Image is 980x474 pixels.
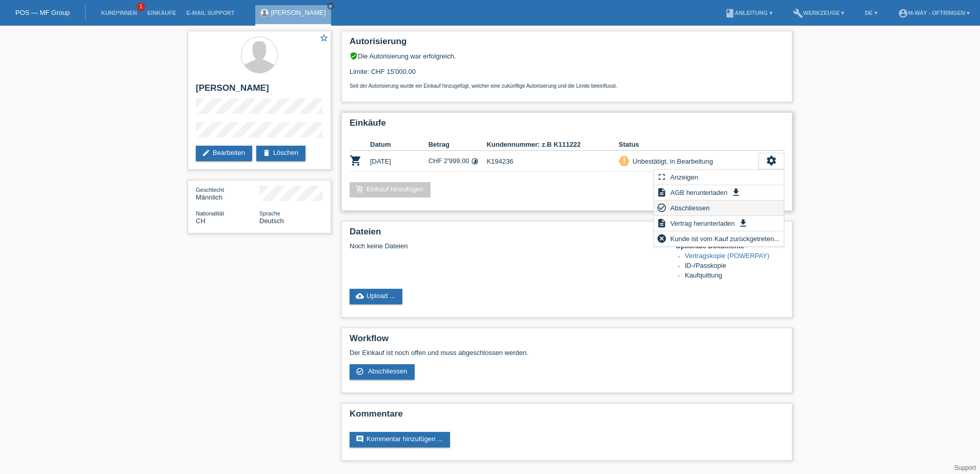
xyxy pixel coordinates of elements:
th: Betrag [428,139,487,151]
a: [PERSON_NAME] [271,9,326,16]
a: deleteLöschen [256,146,305,161]
a: Einkäufe [142,10,181,16]
div: Noch keine Dateien [350,242,663,250]
a: bookAnleitung ▾ [720,10,778,16]
span: 1 [137,3,145,11]
h2: Einkäufe [350,118,784,133]
span: Anzeigen [669,171,700,183]
i: close [328,4,333,9]
h2: [PERSON_NAME] [196,83,323,98]
span: Sprache [259,210,280,216]
li: Kaufquittung [685,271,784,281]
i: edit [202,149,210,157]
a: close [327,3,334,10]
i: comment [356,435,364,443]
a: Support [954,464,976,471]
i: settings [766,155,777,166]
a: Vertragskopie (POWERPAY) [685,252,769,260]
i: account_circle [898,8,908,18]
h2: Dateien [350,227,784,242]
span: Geschlecht [196,187,224,193]
a: check_circle_outline Abschliessen [350,364,415,380]
i: get_app [731,187,741,197]
p: Seit der Autorisierung wurde ein Einkauf hinzugefügt, welcher eine zukünftige Autorisierung und d... [350,83,784,89]
td: CHF 2'999.00 [428,151,487,172]
i: delete [262,149,271,157]
h2: Workflow [350,333,784,349]
a: account_circlem-way - Oftringen ▾ [893,10,975,16]
i: build [793,8,803,18]
li: ID-/Passkopie [685,262,784,271]
a: cloud_uploadUpload ... [350,289,402,304]
i: fullscreen [657,172,667,182]
i: add_shopping_cart [356,185,364,193]
span: Abschliessen [368,367,407,375]
a: E-Mail Support [181,10,240,16]
th: Kundennummer: z.B K111222 [486,139,619,151]
td: [DATE] [370,151,428,172]
i: check_circle_outline [657,203,667,213]
th: Status [619,139,759,151]
i: priority_high [621,157,628,164]
span: AGB herunterladen [669,186,729,199]
i: description [657,187,667,197]
span: Schweiz [196,217,206,225]
h2: Kommentare [350,409,784,424]
span: Deutsch [259,217,284,225]
div: Unbestätigt, in Bearbeitung [629,156,713,167]
a: DE ▾ [860,10,882,16]
div: Die Autorisierung war erfolgreich. [350,52,784,60]
a: buildWerkzeuge ▾ [788,10,850,16]
h2: Autorisierung [350,36,784,52]
i: Fixe Raten (24 Raten) [471,157,479,165]
a: POS — MF Group [15,9,70,16]
p: Der Einkauf ist noch offen und muss abgeschlossen werden. [350,349,784,357]
i: verified_user [350,52,358,60]
th: Datum [370,139,428,151]
div: Männlich [196,186,259,201]
i: star_border [319,33,329,43]
i: check_circle_outline [356,367,364,376]
i: cloud_upload [356,292,364,300]
td: K194236 [486,151,619,172]
i: book [725,8,735,18]
a: editBearbeiten [196,146,252,161]
a: add_shopping_cartEinkauf hinzufügen [350,182,431,197]
span: Nationalität [196,210,224,216]
i: POSP00028263 [350,154,362,167]
span: Abschliessen [669,202,711,214]
a: commentKommentar hinzufügen ... [350,432,450,447]
a: star_border [319,33,329,44]
div: Limite: CHF 15'000.00 [350,60,784,89]
a: Kund*innen [96,10,142,16]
